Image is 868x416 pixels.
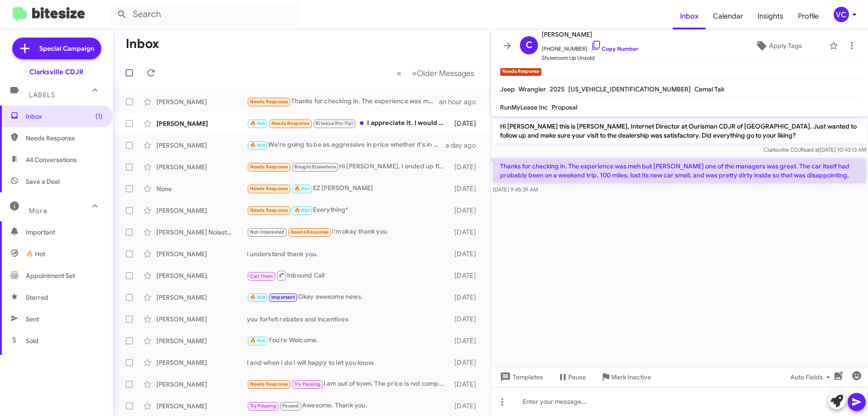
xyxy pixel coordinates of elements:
span: [PHONE_NUMBER] [542,40,638,53]
span: RunMyLease Inc [500,103,548,111]
button: Templates [491,369,550,385]
div: Clarksville CDJR [29,67,84,77]
div: [DATE] [450,380,483,389]
span: 🔥 Hot [250,338,265,344]
span: Older Messages [417,68,474,78]
span: Bitesize Pro-Tip! [316,120,353,126]
a: Copy Number [591,45,638,52]
span: C [526,38,533,53]
div: Awesome. Thank you. [247,401,450,411]
span: 2025 [550,85,565,93]
div: [DATE] [450,206,483,215]
div: I'm okay thank you [247,227,450,237]
button: Next [406,64,480,82]
div: Inbound Call [247,270,450,281]
span: Needs Response [291,229,329,235]
div: [DATE] [450,163,483,172]
div: [PERSON_NAME] Nolastname119587306 [156,228,247,237]
span: Try Pausing [250,403,276,409]
button: Previous [391,64,407,82]
span: Jeep [500,85,515,93]
span: Save a Deal [26,177,60,186]
div: You're Welcome. [247,335,450,346]
span: Needs Response [250,207,288,213]
button: Mark Inactive [593,369,658,385]
span: Needs Response [250,381,288,387]
div: EZ [PERSON_NAME] [247,183,450,194]
a: Calendar [706,3,750,29]
div: I appreciate it. I would also like to know more about out the van I was offered, if it's still av... [247,118,450,129]
div: VC [834,7,849,22]
span: Starred [26,293,48,302]
span: Bought Elsewhere [294,164,336,170]
a: Insights [750,3,791,29]
span: 🔥 Hot [250,142,265,148]
span: Auto Fields [790,369,834,385]
span: 🔥 Hot [294,186,310,191]
div: [PERSON_NAME] [156,206,247,215]
div: Hi [PERSON_NAME], I ended up finding another car elsewhere so I don't need any help. But thank you! [247,162,450,172]
a: Inbox [673,3,706,29]
span: (1) [95,112,103,121]
span: Apply Tags [769,38,802,54]
span: Call Them [250,273,274,279]
div: [PERSON_NAME] [156,119,247,128]
div: you forfeit rebates and incentives [247,315,450,324]
div: [PERSON_NAME] [156,141,247,150]
div: Okay awesome news. [247,292,450,302]
span: Appointment Set [26,271,75,280]
span: « [396,67,401,79]
span: Needs Response [250,164,288,170]
span: Needs Response [26,134,103,143]
span: [DATE] 9:45:39 AM [493,186,538,193]
small: Needs Response [500,68,542,76]
div: [PERSON_NAME] [156,358,247,367]
span: Inbox [26,112,103,121]
span: Sold [26,336,38,345]
div: Thanks for checking in. The experience was meh but [PERSON_NAME] one of the managers was great. T... [247,96,439,107]
div: Everything* [247,205,450,215]
span: Special Campaign [39,44,94,53]
div: [PERSON_NAME] [156,97,247,106]
div: We're going to be as aggressive in price whether it's in stock or not. At this point, if you cont... [247,140,445,150]
div: a day ago [445,141,483,150]
span: Templates [498,369,543,385]
span: Important [271,294,295,300]
div: [DATE] [450,249,483,258]
span: [PERSON_NAME] [542,29,638,40]
span: 🔥 Hot [250,294,265,300]
div: [DATE] [450,336,483,345]
div: [DATE] [450,271,483,280]
button: Auto Fields [783,369,841,385]
div: [PERSON_NAME] [156,271,247,280]
p: Thanks for checking in. The experience was meh but [PERSON_NAME] one of the managers was great. T... [493,158,866,183]
span: All Conversations [26,155,77,164]
div: [PERSON_NAME] [156,380,247,389]
span: Clarksville CDJR [DATE] 10:43:13 AM [764,146,866,153]
span: » [412,67,417,79]
a: Profile [791,3,826,29]
div: None [156,184,247,193]
div: [DATE] [450,358,483,367]
div: [PERSON_NAME] [156,293,247,302]
span: Not-Interested [250,229,285,235]
nav: Page navigation example [392,64,480,82]
span: 🔥 Hot [26,249,45,258]
p: Hi [PERSON_NAME] this is [PERSON_NAME], Internet Director at Ourisman CDJR of [GEOGRAPHIC_DATA]. ... [493,118,866,143]
input: Search [109,4,299,25]
div: I am out of town. The price is not competitive after they informed me that I don't qualify for th... [247,379,450,389]
span: Wrangler [519,85,546,93]
button: VC [826,7,858,22]
div: [DATE] [450,402,483,411]
span: Showroom Up Unsold [542,53,638,62]
span: Important [26,228,103,237]
div: [DATE] [450,184,483,193]
div: [DATE] [450,228,483,237]
span: Needs Response [250,99,288,105]
span: 🔥 Hot [250,120,265,126]
div: [DATE] [450,315,483,324]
